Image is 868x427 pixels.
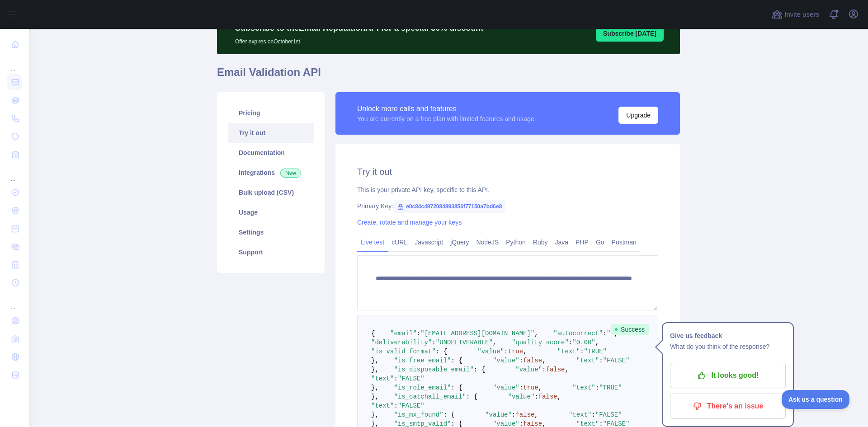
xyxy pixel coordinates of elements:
div: You are currently on a free plan with limited features and usage [357,114,534,123]
button: It looks good! [670,363,786,388]
span: }, [371,357,379,364]
span: "email" [390,330,417,337]
a: Try it out [228,123,314,143]
div: Unlock more calls and features [357,103,534,114]
div: ... [7,54,22,72]
span: "value" [485,411,512,418]
span: : [519,357,523,364]
span: "text" [569,411,591,418]
span: , [538,384,542,391]
span: "FALSE" [603,357,630,364]
span: "value" [493,357,519,364]
span: , [542,357,546,364]
span: : [504,348,508,355]
span: : { [451,357,462,364]
span: , [595,339,599,346]
span: : [542,366,546,373]
span: : { [474,366,485,373]
span: : [519,384,523,391]
a: Python [502,235,529,249]
span: : [580,348,584,355]
span: "is_mx_found" [394,411,443,418]
span: : { [451,384,462,391]
span: "text" [371,402,394,409]
a: Support [228,242,314,262]
span: Success [611,324,649,335]
button: Subscribe [DATE] [596,25,664,42]
span: : [512,411,515,418]
span: "value" [515,366,542,373]
a: NodeJS [472,235,502,249]
span: : [394,375,397,382]
button: Upgrade [618,107,658,124]
span: : [591,411,595,418]
span: "[EMAIL_ADDRESS][DOMAIN_NAME]" [420,330,534,337]
span: : [432,339,435,346]
span: "value" [508,393,535,400]
span: "UNDELIVERABLE" [436,339,493,346]
h2: Try it out [357,165,658,178]
span: "text" [572,384,595,391]
span: : { [466,393,477,400]
span: "" [607,330,614,337]
span: }, [371,384,379,391]
a: PHP [572,235,592,249]
span: "0.00" [572,339,595,346]
span: "is_free_email" [394,357,451,364]
span: { [371,330,375,337]
a: Documentation [228,143,314,163]
span: : { [443,411,455,418]
span: : [595,384,599,391]
a: jQuery [447,235,472,249]
span: "text" [576,357,599,364]
p: There's an issue [677,399,779,414]
span: "FALSE" [398,375,425,382]
span: , [534,411,538,418]
span: false [538,393,557,400]
span: true [508,348,523,355]
a: Bulk upload (CSV) [228,183,314,202]
div: ... [7,293,22,311]
span: : { [436,348,447,355]
span: false [546,366,565,373]
span: , [565,366,569,373]
span: "is_role_email" [394,384,451,391]
div: ... [7,164,22,183]
span: "is_disposable_email" [394,366,473,373]
span: "deliverability" [371,339,432,346]
span: Invite users [784,9,819,20]
span: : [569,339,572,346]
span: true [523,384,538,391]
span: false [523,357,542,364]
a: Settings [228,222,314,242]
span: : [603,330,607,337]
span: , [557,393,561,400]
span: }, [371,366,379,373]
a: Javascript [411,235,447,249]
a: Java [552,235,572,249]
h1: Email Validation API [217,65,680,87]
span: : [394,402,397,409]
a: Create, rotate and manage your keys [357,219,462,226]
button: Invite users [770,7,821,22]
h1: Give us feedback [670,330,786,341]
span: "value" [493,384,519,391]
span: "FALSE" [595,411,622,418]
span: "is_valid_format" [371,348,436,355]
span: "is_catchall_email" [394,393,466,400]
span: "value" [477,348,504,355]
span: , [493,339,496,346]
span: : [534,393,538,400]
a: cURL [388,235,411,249]
span: , [534,330,538,337]
p: What do you think of the response? [670,341,786,352]
span: }, [371,393,379,400]
a: Postman [608,235,640,249]
span: e0c84c4972084893856f77150a7bd6e8 [393,200,505,213]
button: There's an issue [670,394,786,419]
span: "text" [371,375,394,382]
a: Live test [357,235,388,249]
a: Ruby [529,235,552,249]
a: Go [592,235,608,249]
span: }, [371,411,379,418]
